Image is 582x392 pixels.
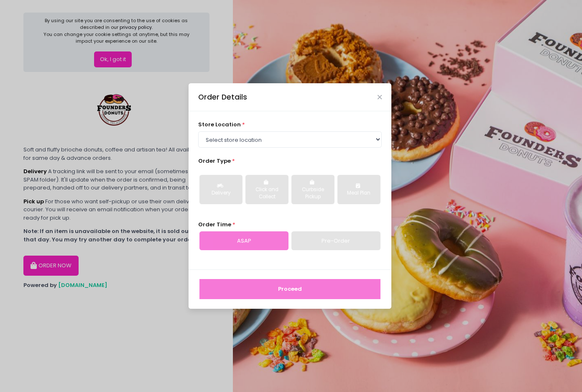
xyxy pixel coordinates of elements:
[378,95,382,99] button: Close
[297,186,329,201] div: Curbside Pickup
[251,186,283,201] div: Click and Collect
[199,279,380,299] button: Proceed
[198,220,231,228] span: Order Time
[337,175,380,204] button: Meal Plan
[291,175,334,204] button: Curbside Pickup
[199,175,242,204] button: Delivery
[198,157,231,165] span: Order Type
[198,92,247,102] div: Order Details
[343,190,375,197] div: Meal Plan
[245,175,288,204] button: Click and Collect
[205,190,237,197] div: Delivery
[198,120,241,128] span: store location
